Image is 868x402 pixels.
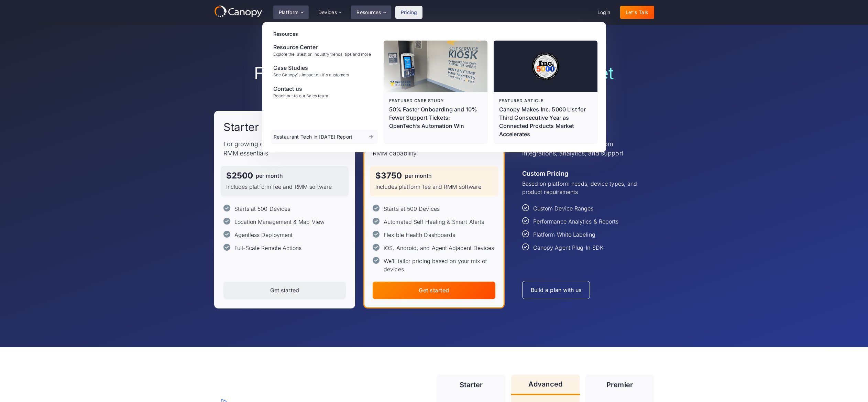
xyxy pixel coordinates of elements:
[273,94,328,98] div: Reach out to our Sales team
[271,82,378,101] a: Contact usReach out to our Sales team
[234,205,290,213] div: Starts at 500 Devices
[592,6,616,19] a: Login
[375,172,402,180] div: $3750
[620,6,654,19] a: Let's Talk
[405,173,432,178] div: per month
[273,73,349,77] div: See Canopy's impact on it's customers
[395,6,423,19] a: Pricing
[273,30,598,37] div: Resources
[499,98,592,104] div: Featured article
[270,287,299,294] div: Get started
[494,41,597,144] a: Featured articleCanopy Makes Inc. 5000 List for Third Consecutive Year as Connected Products Mark...
[234,231,293,239] div: Agentless Deployment
[531,287,582,293] div: Build a plan with us
[419,287,449,294] div: Get started
[223,120,259,134] h2: Starter
[256,173,283,178] div: per month
[273,52,371,57] div: Explore the latest on industry trends, tips and more
[214,63,654,83] h1: Find the right plan for
[384,244,494,252] div: iOS, Android, and Agent Adjacent Devices
[384,231,455,239] div: Flexible Health Dashboards
[226,172,253,180] div: $2500
[533,217,618,226] div: Performance Analytics & Reports
[271,61,378,80] a: Case StudiesSee Canopy's impact on it's customers
[234,244,302,252] div: Full-Scale Remote Actions
[460,381,483,388] div: Starter
[351,6,391,19] div: Resources
[389,105,482,130] p: 50% Faster Onboarding and 10% Fewer Support Tickets: OpenTech’s Automation Win
[356,10,381,15] div: Resources
[271,130,378,144] a: Restaurant Tech in [DATE] Report
[223,282,346,299] a: Get started
[223,139,346,158] p: For growing deployments needing the RMM essentials
[389,98,482,104] div: Featured case study
[522,281,590,299] a: Build a plan with us
[274,134,353,139] div: Restaurant Tech in [DATE] Report
[313,6,347,19] div: Devices
[533,230,595,239] div: Platform White Labeling
[528,381,562,388] div: Advanced
[273,6,309,19] div: Platform
[384,41,487,144] a: Featured case study50% Faster Onboarding and 10% Fewer Support Tickets: OpenTech’s Automation Win
[318,10,337,15] div: Devices
[373,282,495,299] a: Get started
[522,180,645,196] p: Based on platform needs, device types, and product requirements
[273,64,349,72] div: Case Studies
[384,218,484,226] div: Automated Self Healing & Smart Alerts
[273,85,328,93] div: Contact us
[273,43,371,51] div: Resource Center
[262,22,606,152] nav: Resources
[533,243,603,252] div: Canopy Agent Plug-In SDK
[384,257,495,273] div: We’ll tailor pricing based on your mix of devices.
[533,204,594,213] div: Custom Device Ranges
[279,10,299,15] div: Platform
[271,40,378,59] a: Resource CenterExplore the latest on industry trends, tips and more
[499,105,592,138] div: Canopy Makes Inc. 5000 List for Third Consecutive Year as Connected Products Market Accelerates
[522,169,568,178] div: Custom Pricing
[234,218,325,226] div: Location Management & Map View
[226,183,343,191] p: Includes platform fee and RMM software
[375,183,493,191] p: Includes platform fee and RMM software
[606,381,633,388] div: Premier
[384,205,440,213] div: Starts at 500 Devices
